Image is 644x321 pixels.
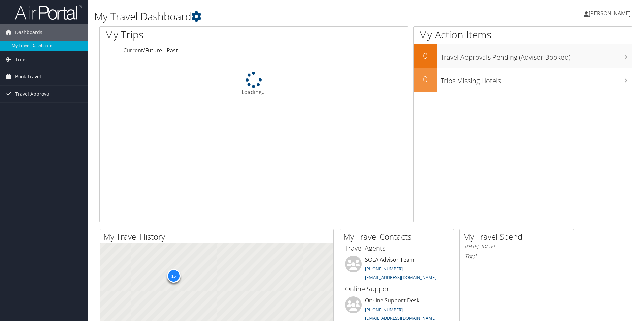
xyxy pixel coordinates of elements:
[365,315,436,321] a: [EMAIL_ADDRESS][DOMAIN_NAME]
[414,73,437,85] h2: 0
[345,284,449,294] h3: Online Support
[414,44,632,68] a: 0Travel Approvals Pending (Advisor Booked)
[365,266,403,272] a: [PHONE_NUMBER]
[342,256,452,283] li: SOLA Advisor Team
[167,46,178,54] a: Past
[589,10,631,17] span: [PERSON_NAME]
[15,51,27,68] span: Trips
[463,231,574,243] h2: My Travel Spend
[345,244,449,253] h3: Travel Agents
[584,3,637,24] a: [PERSON_NAME]
[414,68,632,92] a: 0Trips Missing Hotels
[441,73,632,86] h3: Trips Missing Hotels
[100,72,408,96] div: Loading...
[15,68,41,85] span: Book Travel
[441,49,632,62] h3: Travel Approvals Pending (Advisor Booked)
[105,28,275,42] h1: My Trips
[103,231,333,243] h2: My Travel History
[465,244,569,250] h6: [DATE] - [DATE]
[15,24,42,41] span: Dashboards
[15,86,51,102] span: Travel Approval
[465,253,569,260] h6: Total
[365,307,403,313] a: [PHONE_NUMBER]
[365,274,436,280] a: [EMAIL_ADDRESS][DOMAIN_NAME]
[167,269,180,283] div: 16
[15,4,82,20] img: airportal-logo.png
[414,28,632,42] h1: My Action Items
[343,231,454,243] h2: My Travel Contacts
[414,50,437,61] h2: 0
[123,46,162,54] a: Current/Future
[94,9,456,24] h1: My Travel Dashboard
